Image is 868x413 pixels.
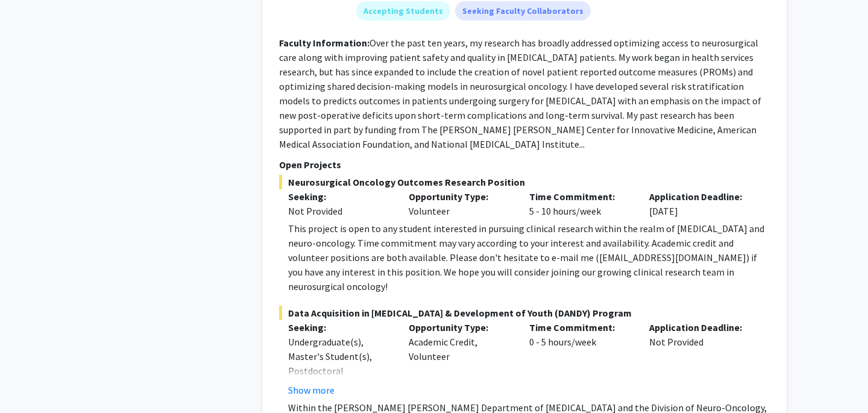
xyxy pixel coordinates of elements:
button: Show more [288,383,335,397]
p: Opportunity Type: [409,320,511,335]
div: Not Provided [640,320,761,397]
p: Application Deadline: [649,320,752,335]
p: Application Deadline: [649,189,752,204]
div: [DATE] [640,189,761,218]
p: Time Commitment: [529,320,632,335]
mat-chip: Accepting Students [356,1,450,20]
div: This project is open to any student interested in pursuing clinical research within the realm of ... [288,221,770,294]
p: Seeking: [288,320,391,335]
p: Time Commitment: [529,189,632,204]
div: 0 - 5 hours/week [520,320,641,397]
b: Faculty Information: [279,37,370,49]
p: Seeking: [288,189,391,204]
div: Not Provided [288,204,391,218]
div: Volunteer [400,189,520,218]
p: Opportunity Type: [409,189,511,204]
div: 5 - 10 hours/week [520,189,641,218]
span: Data Acquisition in [MEDICAL_DATA] & Development of Youth (DANDY) Program [279,306,770,320]
p: Open Projects [279,157,770,172]
fg-read-more: Over the past ten years, my research has broadly addressed optimizing access to neurosurgical car... [279,37,761,150]
mat-chip: Seeking Faculty Collaborators [455,1,591,20]
span: Neurosurgical Oncology Outcomes Research Position [279,175,770,189]
iframe: Chat [9,359,51,404]
div: Academic Credit, Volunteer [400,320,520,397]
